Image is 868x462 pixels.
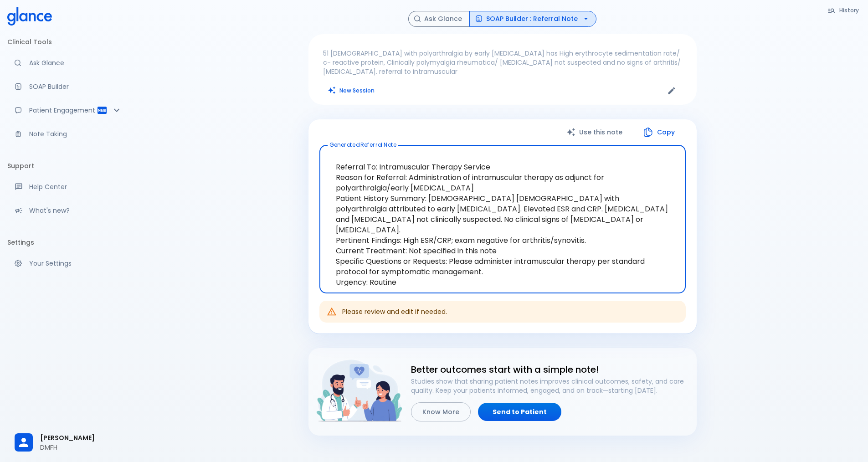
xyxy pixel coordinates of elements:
button: Ask Glance [408,11,470,27]
a: Get help from our support team [7,177,129,197]
p: Note Taking [29,129,122,139]
button: Copy [633,123,686,142]
div: Please review and edit if needed. [342,303,447,320]
p: Studies show that sharing patient notes improves clinical outcomes, safety, and care quality. Kee... [411,377,689,395]
div: [PERSON_NAME]DMFH [7,427,129,458]
button: Use this note [557,123,633,142]
li: Support [7,155,129,177]
a: Docugen: Compose a clinical documentation in seconds [7,77,129,97]
button: Know More [411,402,471,422]
h6: Better outcomes start with a simple note! [411,362,689,377]
a: Manage your settings [7,253,129,273]
p: SOAP Builder [29,82,122,91]
p: Your Settings [29,259,122,268]
div: Recent updates and feature releases [7,200,129,221]
p: Help Center [29,182,122,191]
p: Ask Glance [29,58,122,67]
button: History [823,4,864,17]
a: Moramiz: Find ICD10AM codes instantly [7,53,129,73]
img: doctor-and-patient-engagement-HyWS9NFy.png [316,355,404,426]
a: Send to Patient [478,403,561,421]
textarea: Referral To: Intramuscular Therapy Service Reason for Referral: Administration of intramuscular t... [326,153,679,286]
button: Edit [665,84,678,98]
p: 51 [DEMOGRAPHIC_DATA] with polyarthralgia by early [MEDICAL_DATA] has High erythrocyte sedimentat... [323,49,682,76]
p: Patient Engagement [29,106,97,115]
label: Generated Referral Note [329,141,397,149]
button: Clears all inputs and results. [323,84,380,97]
button: SOAP Builder : Referral Note [469,11,596,27]
li: Settings [7,231,129,253]
p: What's new? [29,206,122,215]
li: Clinical Tools [7,31,129,53]
span: [PERSON_NAME] [40,433,122,443]
p: DMFH [40,443,122,452]
a: Advanced note-taking [7,124,129,144]
div: Patient Reports & Referrals [7,100,129,120]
